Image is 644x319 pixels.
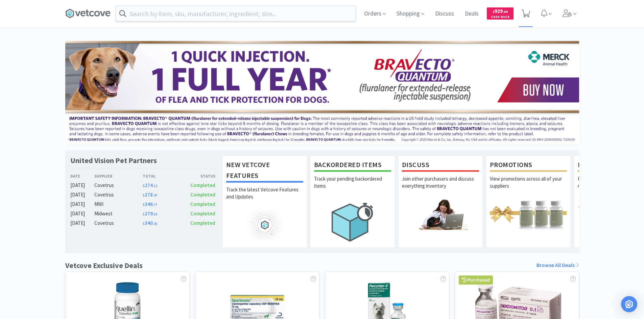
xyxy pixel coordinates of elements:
[314,175,391,199] p: Track your pending backordered items
[190,191,215,198] span: Completed
[143,182,157,188] span: 274
[94,173,143,179] div: Supplier
[70,156,157,165] h1: United Vision Pet Partners
[143,193,145,197] span: $
[153,184,157,188] span: . 12
[153,221,157,226] span: . 36
[490,199,567,230] img: hero_promotions.png
[143,220,157,226] span: 340
[94,191,143,199] div: Covetrus
[190,220,215,226] span: Completed
[310,156,395,247] a: Backordered ItemsTrack your pending backordered items
[226,210,303,240] img: hero_feature_roadmap.png
[487,4,514,23] a: $929.69Cash Back
[493,8,508,14] span: 929
[70,210,216,218] a: [DATE]Midwest$279.53Completed
[94,219,143,227] div: Covetrus
[153,203,157,207] span: . 77
[491,15,509,20] span: Cash Back
[143,210,157,217] span: 279
[143,173,179,179] div: Total
[402,159,479,172] h1: Discuss
[94,200,143,208] div: MWI
[70,181,216,189] a: [DATE]Covetrus$274.12Completed
[143,212,145,216] span: $
[153,193,157,197] span: . 47
[402,199,479,230] img: hero_discuss.png
[70,219,216,227] a: [DATE]Covetrus$340.36Completed
[143,184,145,188] span: $
[222,156,307,247] a: New Vetcove FeaturesTrack the latest Vetcove Features and Updates
[490,175,567,199] p: View promotions across all of your suppliers
[493,9,495,14] span: $
[486,156,571,247] a: PromotionsView promotions across all of your suppliers
[65,41,579,143] img: 3ffb5edee65b4d9ab6d7b0afa510b01f.jpg
[432,11,457,17] a: Discuss
[94,210,143,218] div: Midwest
[179,173,216,179] div: Status
[70,173,95,179] div: Date
[143,191,157,198] span: 278
[503,9,508,14] span: . 69
[402,175,479,199] p: Join other purchasers and discuss everything inventory
[314,199,391,245] img: hero_backorders.png
[398,156,483,247] a: DiscussJoin other purchasers and discuss everything inventory
[94,181,143,189] div: Covetrus
[143,201,157,207] span: 346
[153,212,157,216] span: . 53
[70,200,216,208] a: [DATE]MWI$346.77Completed
[70,219,95,227] div: [DATE]
[65,260,143,271] h1: Vetcove Exclusive Deals
[143,203,145,207] span: $
[536,261,579,270] a: Browse All Deals
[190,182,215,188] span: Completed
[462,11,481,17] a: Deals
[490,159,567,172] h1: Promotions
[116,6,356,21] input: Search by item, sku, manufacturer, ingredient, size...
[70,181,95,189] div: [DATE]
[226,159,303,183] h1: New Vetcove Features
[70,200,95,208] div: [DATE]
[226,186,303,210] p: Track the latest Vetcove Features and Updates
[314,159,391,172] h1: Backordered Items
[621,296,637,312] div: Open Intercom Messenger
[143,221,145,226] span: $
[190,210,215,217] span: Completed
[70,191,95,199] div: [DATE]
[70,191,216,199] a: [DATE]Covetrus$278.47Completed
[70,210,95,218] div: [DATE]
[190,201,215,207] span: Completed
